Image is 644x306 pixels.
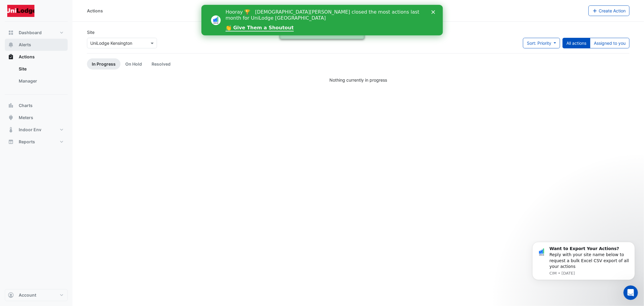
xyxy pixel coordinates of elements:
button: Dashboard [5,27,68,39]
span: Reports [19,139,35,145]
app-icon: Dashboard [8,30,14,36]
img: Company Logo [7,5,34,17]
span: Meters [19,115,33,121]
button: Alerts [5,39,68,51]
button: Account [5,289,68,301]
iframe: Intercom live chat [623,285,638,300]
a: Manager [14,75,68,87]
app-icon: Reports [8,139,14,145]
a: On Hold [120,58,147,70]
iframe: Intercom notifications message [523,240,644,303]
a: Site [14,63,68,75]
button: Assigned to you [590,38,630,48]
span: Dashboard [19,30,42,36]
button: Sort: Priority [523,38,560,48]
div: Close [230,5,236,9]
app-icon: Meters [8,115,14,121]
span: Indoor Env [19,127,41,133]
button: Indoor Env [5,124,68,136]
div: Actions [5,63,68,90]
app-icon: Indoor Env [8,127,14,133]
button: Create Action [588,5,630,16]
button: Actions [5,51,68,63]
div: Actions [87,8,103,14]
a: Resolved [147,58,175,70]
button: Meters [5,112,68,124]
button: Charts [5,99,68,112]
span: Alerts [19,42,31,48]
span: Sort: Priority [527,41,551,46]
span: Account [19,292,36,298]
app-icon: Charts [8,103,14,109]
app-icon: Alerts [8,42,14,48]
span: Create Action [599,8,626,13]
span: Charts [19,103,33,109]
button: All actions [562,38,590,48]
app-icon: Actions [8,54,14,60]
button: Reports [5,136,68,148]
span: Actions [19,54,35,60]
iframe: Intercom live chat banner [201,5,443,35]
div: Nothing currently in progress [87,77,630,83]
a: In Progress [87,58,120,70]
label: Site [87,29,95,35]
